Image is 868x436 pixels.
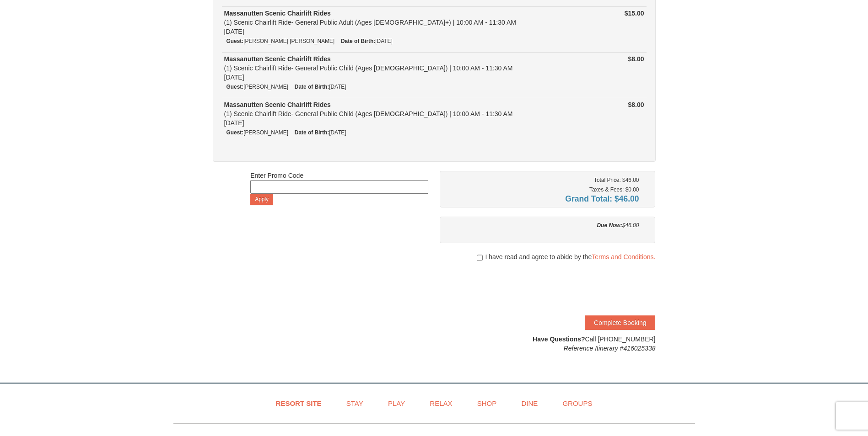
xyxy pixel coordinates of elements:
strong: Date of Birth: [295,129,329,136]
em: Reference Itinerary #416025338 [564,345,656,352]
small: Total Price: $46.00 [594,177,639,183]
a: Play [377,393,416,414]
strong: Guest: [226,129,244,136]
h4: Grand Total: $46.00 [447,194,639,203]
a: Shop [466,393,508,414]
small: [PERSON_NAME] [226,129,288,136]
div: (1) Scenic Chairlift Ride- General Public Child (Ages [DEMOGRAPHIC_DATA]) | 10:00 AM - 11:30 AM [... [224,54,565,82]
strong: Guest: [226,84,244,90]
button: Complete Booking [585,315,655,330]
button: Apply [250,194,273,205]
a: Dine [510,393,549,414]
small: [PERSON_NAME] [226,84,288,90]
a: Relax [418,393,464,414]
strong: Massanutten Scenic Chairlift Rides [224,55,331,63]
strong: Date of Birth: [341,38,375,44]
strong: Guest: [226,38,244,44]
div: (1) Scenic Chairlift Ride- General Public Adult (Ages [DEMOGRAPHIC_DATA]+) | 10:00 AM - 11:30 AM ... [224,9,565,36]
strong: $8.00 [628,101,644,108]
div: $46.00 [447,221,639,230]
div: (1) Scenic Chairlift Ride- General Public Child (Ages [DEMOGRAPHIC_DATA]) | 10:00 AM - 11:30 AM [... [224,100,565,128]
iframe: reCAPTCHA [516,271,655,306]
strong: Have Questions? [533,335,585,343]
strong: $8.00 [628,55,644,63]
small: [PERSON_NAME] [PERSON_NAME] [226,38,335,44]
strong: Due Now: [597,222,622,229]
a: Terms and Conditions. [592,253,655,261]
div: Enter Promo Code [250,171,428,205]
small: [DATE] [295,129,346,136]
span: I have read and agree to abide by the [485,252,655,261]
strong: Massanutten Scenic Chairlift Rides [224,101,331,108]
small: Taxes & Fees: $0.00 [589,186,639,193]
small: [DATE] [341,38,393,44]
strong: Massanutten Scenic Chairlift Rides [224,10,331,17]
div: Call [PHONE_NUMBER] [440,335,656,353]
strong: $15.00 [625,10,644,17]
a: Stay [335,393,375,414]
a: Groups [551,393,604,414]
a: Resort Site [264,393,333,414]
strong: Date of Birth: [295,84,329,90]
small: [DATE] [295,84,346,90]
